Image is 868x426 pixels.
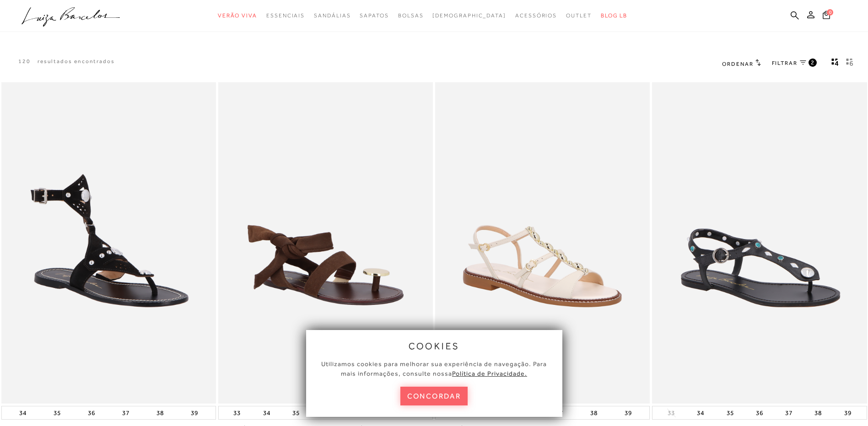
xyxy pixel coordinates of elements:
[812,406,825,419] button: 38
[452,370,527,377] a: Política de Privacidade.
[314,7,350,24] a: noSubCategoriesText
[290,406,302,419] button: 35
[360,12,388,19] span: Sapatos
[432,7,506,24] a: noSubCategoriesText
[231,406,243,419] button: 33
[811,59,815,66] span: 2
[260,406,273,419] button: 34
[432,12,506,19] span: [DEMOGRAPHIC_DATA]
[154,406,167,419] button: 38
[398,7,424,24] a: noSubCategoriesText
[829,58,841,69] button: Mostrar 4 produtos por linha
[119,406,132,419] button: 37
[188,406,201,419] button: 39
[843,58,856,69] button: gridText6Desc
[566,12,592,19] span: Outlet
[827,9,833,16] span: 0
[400,387,468,405] button: concordar
[665,409,678,417] button: 33
[219,84,432,403] img: SANDÁLIA DE AMARRAR EM CAMURÇA CAFÉ COM DETALHE METALIZADO
[782,406,795,419] button: 37
[515,12,557,19] span: Acessórios
[772,59,798,67] span: FILTRAR
[841,406,854,419] button: 39
[753,406,766,419] button: 36
[653,84,866,403] img: RASTEIRA DE DEDO EM COURO PRETO COM APLICAÇÕES TURQUESA E METAL
[218,12,257,19] span: Verão Viva
[588,406,600,419] button: 38
[694,406,707,419] button: 34
[622,406,635,419] button: 39
[515,7,557,24] a: noSubCategoriesText
[724,406,737,419] button: 35
[51,406,64,419] button: 35
[18,58,31,65] p: 120
[601,7,627,24] a: BLOG LB
[436,84,649,403] img: SANDÁLIA RASTEIRA EM COURO OFF WHITE COM ENFEITES OVAIS METÁLICOS
[409,341,460,351] span: cookies
[398,12,424,19] span: Bolsas
[360,7,388,24] a: noSubCategoriesText
[85,406,98,419] button: 36
[820,10,833,22] button: 0
[566,7,592,24] a: noSubCategoriesText
[2,84,215,403] img: RASTEIRA GLADIADORA EM CAMURÇA PRETA COM TIRAS LASER E APLIQUES DOURADOS
[38,58,115,65] p: resultados encontrados
[218,7,257,24] a: noSubCategoriesText
[314,12,350,19] span: Sandálias
[16,406,29,419] button: 34
[266,7,305,24] a: noSubCategoriesText
[321,360,547,377] span: Utilizamos cookies para melhorar sua experiência de navegação. Para mais informações, consulte nossa
[722,61,753,67] span: Ordenar
[266,12,305,19] span: Essenciais
[601,12,627,19] span: BLOG LB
